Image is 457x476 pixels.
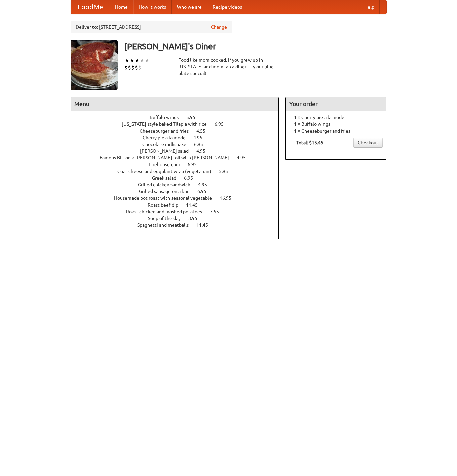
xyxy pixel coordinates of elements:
span: 6.95 [197,189,213,194]
span: Cheeseburger and fries [140,128,195,134]
li: ★ [140,57,145,64]
a: Checkout [353,138,383,148]
span: Roast chicken and mashed potatoes [126,209,209,214]
li: 1 × Cherry pie a la mode [289,114,383,121]
a: Famous BLT on a [PERSON_NAME] roll with [PERSON_NAME] 4.95 [100,155,258,160]
li: 1 × Cheeseburger and fries [289,127,383,134]
span: 4.95 [198,182,214,187]
li: $ [138,64,141,71]
li: ★ [145,57,150,64]
span: 6.95 [215,121,230,127]
span: Soup of the day [148,216,187,221]
a: Spaghetti and meatballs 11.45 [137,222,221,228]
a: Buffalo wings 5.95 [150,115,208,120]
a: Grilled chicken sandwich 4.95 [138,182,220,187]
span: Buffalo wings [150,115,185,120]
a: FoodMe [71,0,110,14]
span: Spaghetti and meatballs [137,222,195,228]
span: 11.45 [196,222,215,228]
li: ★ [135,57,140,64]
h4: Menu [71,97,279,111]
a: Grilled sausage on a bun 6.95 [139,189,219,194]
span: 7.55 [210,209,226,214]
a: Housemade pot roast with seasonal vegetable 16.95 [114,195,244,201]
h3: [PERSON_NAME]'s Diner [124,40,387,53]
span: Housemade pot roast with seasonal vegetable [114,195,219,201]
li: $ [135,64,138,71]
span: [US_STATE]-style baked Tilapia with rice [122,121,214,127]
img: angular.jpg [71,40,118,90]
a: [US_STATE]-style baked Tilapia with rice 6.95 [122,121,236,127]
span: Cherry pie a la mode [143,135,192,140]
a: Cheeseburger and fries 4.55 [140,128,218,134]
a: Roast chicken and mashed potatoes 7.55 [126,209,231,214]
div: Food like mom cooked, if you grew up in [US_STATE] and mom ran a diner. Try our blue plate special! [178,57,279,77]
span: Famous BLT on a [PERSON_NAME] roll with [PERSON_NAME] [100,155,236,160]
span: 6.95 [194,142,210,147]
span: Grilled chicken sandwich [138,182,197,187]
span: 4.95 [193,135,209,140]
span: 4.95 [237,155,253,160]
span: Goat cheese and eggplant wrap (vegetarian) [117,169,218,174]
a: Firehouse chili 6.95 [149,162,209,167]
span: 4.55 [196,128,212,134]
li: $ [131,64,135,71]
a: Roast beef dip 11.45 [148,202,210,208]
span: Grilled sausage on a bun [139,189,196,194]
span: Firehouse chili [149,162,187,167]
span: 16.95 [220,195,238,201]
a: Who we are [172,0,207,14]
span: 5.95 [186,115,202,120]
span: Roast beef dip [148,202,185,208]
a: Change [211,24,227,30]
span: 11.45 [186,202,204,208]
a: Recipe videos [207,0,247,14]
span: 8.95 [188,216,204,221]
a: How it works [133,0,172,14]
span: 6.95 [184,175,200,181]
a: Soup of the day 8.95 [148,216,210,221]
h4: Your order [286,97,386,111]
a: [PERSON_NAME] salad 4.95 [140,148,218,154]
li: 1 × Buffalo wings [289,121,383,127]
div: Deliver to: [STREET_ADDRESS] [71,21,232,33]
li: ★ [124,57,129,64]
span: Greek salad [152,175,183,181]
a: Greek salad 6.95 [152,175,205,181]
span: [PERSON_NAME] salad [140,148,195,154]
a: Home [110,0,133,14]
span: 5.95 [219,169,235,174]
li: $ [124,64,128,71]
span: Chocolate milkshake [142,142,193,147]
a: Goat cheese and eggplant wrap (vegetarian) 5.95 [117,169,240,174]
b: Total: $15.45 [296,140,323,145]
li: $ [128,64,131,71]
span: 6.95 [188,162,203,167]
a: Chocolate milkshake 6.95 [142,142,216,147]
a: Help [359,0,380,14]
li: ★ [129,57,135,64]
span: 4.95 [196,148,212,154]
a: Cherry pie a la mode 4.95 [143,135,215,140]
